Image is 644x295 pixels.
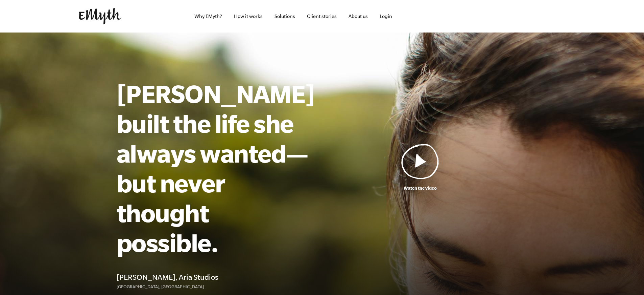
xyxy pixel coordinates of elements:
a: Watch the video [313,144,528,192]
iframe: Embedded CTA [420,6,491,27]
iframe: Embedded CTA [495,9,566,24]
img: EMyth [79,8,121,24]
p: [GEOGRAPHIC_DATA], [GEOGRAPHIC_DATA] [117,283,313,290]
iframe: Chat Widget [610,262,644,295]
h4: [PERSON_NAME], Aria Studios [117,271,313,283]
p: Watch the video [313,185,528,192]
h1: [PERSON_NAME] built the life she always wanted—but never thought possible. [117,79,313,257]
img: Play Video [401,144,439,179]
